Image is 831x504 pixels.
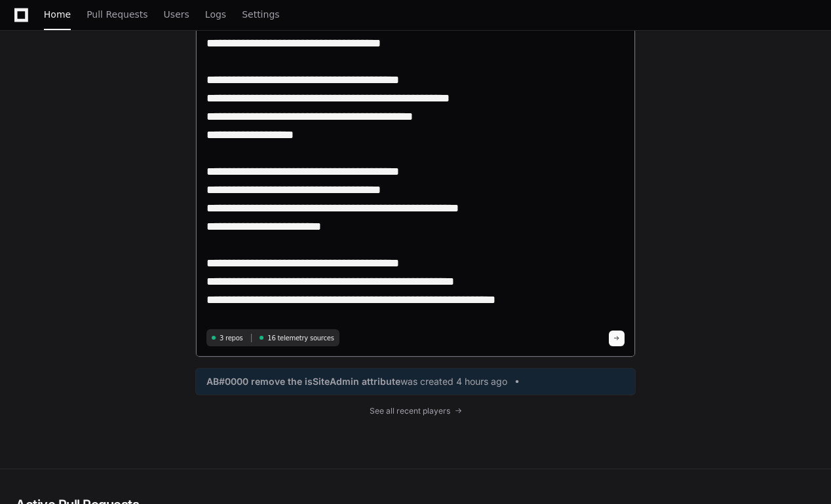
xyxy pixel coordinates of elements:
span: 16 telemetry sources [267,333,334,343]
span: Logs [205,10,226,18]
a: AB#0000 remove the isSiteAdmin attributewas created 4 hours ago [206,375,625,388]
span: AB#0000 remove the isSiteAdmin attribute [206,375,400,388]
span: Users [164,10,189,18]
span: See all recent players [370,406,450,416]
span: Settings [242,10,279,18]
span: Pull Requests [87,10,147,18]
span: was created 4 hours ago [400,375,507,388]
span: Home [44,10,71,18]
a: See all recent players [195,406,636,416]
span: 3 repos [220,333,243,343]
